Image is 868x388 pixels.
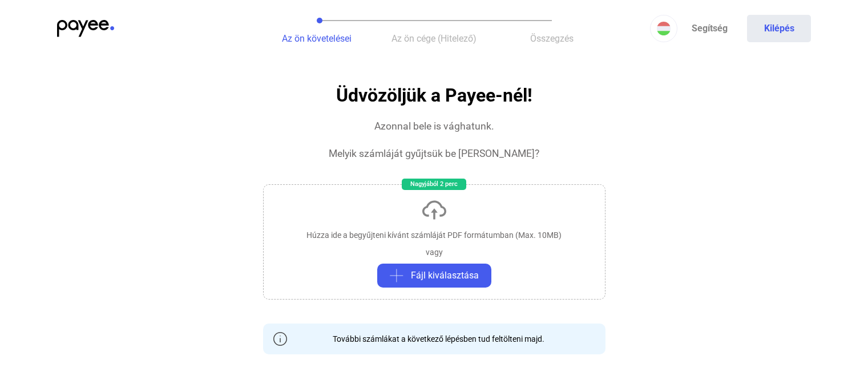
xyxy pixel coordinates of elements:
div: További számlákat a következő lépésben tud feltölteni majd. [324,333,544,345]
span: Fájl kiválasztása [411,269,479,282]
div: Melyik számláját gyűjtsük be [PERSON_NAME]? [329,147,539,160]
h1: Üdvözöljük a Payee-nél! [336,86,532,106]
img: upload-cloud [421,196,448,224]
a: Segítség [677,15,741,42]
button: plus-greyFájl kiválasztása [377,264,491,288]
img: payee-logo [57,20,114,37]
span: Az ön cége (Hitelező) [391,33,477,44]
span: Az ön követelései [282,33,352,44]
span: Összegzés [530,33,574,44]
button: Kilépés [747,15,811,42]
div: Húzza ide a begyűjteni kívánt számláját PDF formátumban (Max. 10MB) [306,229,562,241]
div: vagy [426,246,443,258]
div: Azonnal bele is vághatunk. [374,119,494,133]
img: HU [657,22,671,35]
div: Nagyjából 2 perc [402,179,466,190]
img: info-grey-outline [273,332,287,346]
img: plus-grey [390,269,403,282]
button: HU [650,15,677,42]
